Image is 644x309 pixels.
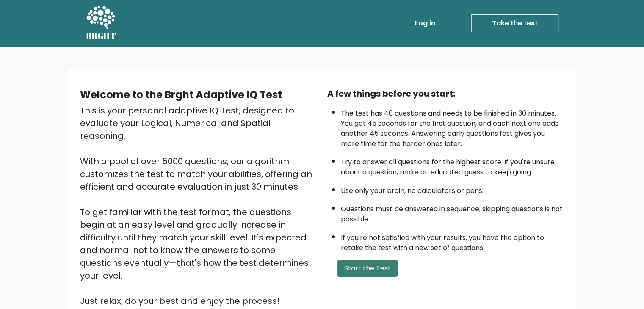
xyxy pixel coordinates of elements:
[471,14,558,32] a: Take the test
[80,104,317,307] div: This is your personal adaptive IQ Test, designed to evaluate your Logical, Numerical and Spatial ...
[86,31,116,41] h5: BRGHT
[86,3,116,43] a: BRGHT
[341,229,564,253] li: If you're not satisfied with your results, you have the option to retake the test with a new set ...
[341,182,564,196] li: Use only your brain, no calculators or pens.
[412,15,439,32] a: Log in
[341,153,564,177] li: Try to answer all questions for the highest score. If you're unsure about a question, make an edu...
[341,200,564,224] li: Questions must be answered in sequence; skipping questions is not possible.
[80,88,282,102] b: Welcome to the Brght Adaptive IQ Test
[327,87,564,100] div: A few things before you start:
[341,104,564,149] li: The test has 40 questions and needs to be finished in 30 minutes. You get 45 seconds for the firs...
[337,260,398,277] button: Start the Test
